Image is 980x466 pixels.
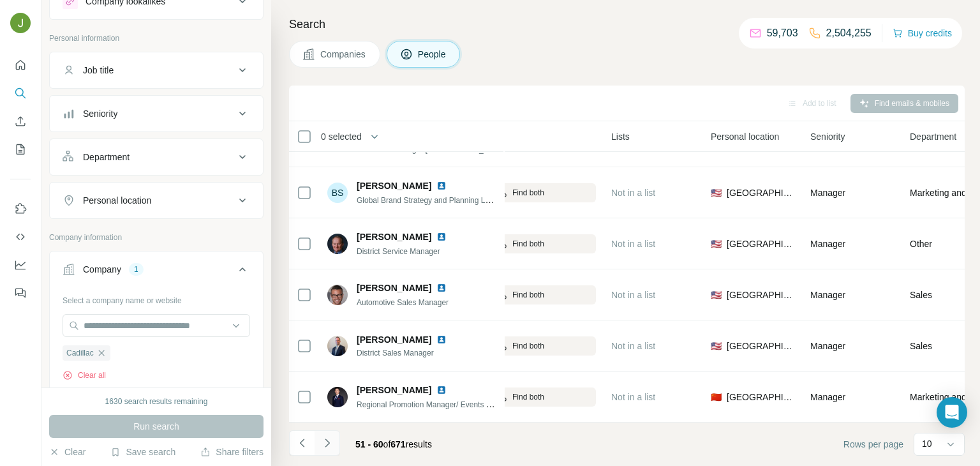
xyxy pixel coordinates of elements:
[810,130,845,143] span: Seniority
[512,289,544,301] span: Find both
[327,387,348,407] img: Avatar
[50,55,263,86] button: Job title
[436,181,447,191] img: LinkedIn logo
[129,264,144,275] div: 1
[810,188,845,198] span: Manager
[711,186,722,199] span: 🇺🇸
[327,183,348,203] div: BS
[83,194,151,207] div: Personal location
[10,138,31,161] button: My lists
[810,290,845,300] span: Manager
[50,185,263,216] button: Personal location
[512,340,544,352] span: Find both
[327,234,348,254] img: Avatar
[711,340,722,352] span: 🇺🇸
[83,151,130,163] div: Department
[436,283,447,293] img: LinkedIn logo
[10,225,31,248] button: Use Surfe API
[727,186,795,199] span: [GEOGRAPHIC_DATA]
[315,430,340,456] button: Navigate to next page
[357,384,431,396] span: [PERSON_NAME]
[200,446,264,458] button: Share filters
[767,26,798,41] p: 59,703
[63,290,250,306] div: Select a company name or website
[49,232,264,243] p: Company information
[711,130,779,143] span: Personal location
[83,263,121,276] div: Company
[357,333,431,346] span: [PERSON_NAME]
[512,187,544,199] span: Find both
[10,13,31,33] img: Avatar
[436,385,447,395] img: LinkedIn logo
[105,396,208,407] div: 1630 search results remaining
[425,234,596,253] button: Find both
[910,340,932,352] span: Sales
[727,237,795,250] span: [GEOGRAPHIC_DATA]
[357,230,431,243] span: [PERSON_NAME]
[357,144,505,154] span: Aftersales Manager [GEOGRAPHIC_DATA]
[922,437,932,450] p: 10
[355,439,383,449] span: 51 - 60
[357,282,431,294] span: [PERSON_NAME]
[425,285,596,304] button: Find both
[611,392,655,402] span: Not in a list
[327,285,348,305] img: Avatar
[10,197,31,220] button: Use Surfe on LinkedIn
[10,82,31,105] button: Search
[826,26,872,41] p: 2,504,255
[425,336,596,356] button: Find both
[83,107,117,120] div: Seniority
[321,130,362,143] span: 0 selected
[357,179,431,192] span: [PERSON_NAME]
[810,392,845,402] span: Manager
[727,289,795,301] span: [GEOGRAPHIC_DATA]
[390,439,405,449] span: 671
[711,289,722,301] span: 🇺🇸
[937,397,967,428] div: Open Intercom Messenger
[611,341,655,351] span: Not in a list
[611,290,655,300] span: Not in a list
[50,142,263,172] button: Department
[320,48,367,61] span: Companies
[66,347,94,359] span: Cadillac
[711,237,722,250] span: 🇺🇸
[512,391,544,403] span: Find both
[425,183,596,202] button: Find both
[810,239,845,249] span: Manager
[357,247,440,256] span: District Service Manager
[727,391,795,403] span: [GEOGRAPHIC_DATA]
[910,130,956,143] span: Department
[418,48,447,61] span: People
[83,64,114,77] div: Job title
[611,239,655,249] span: Not in a list
[50,98,263,129] button: Seniority
[810,341,845,351] span: Manager
[355,439,432,449] span: results
[10,110,31,133] button: Enrich CSV
[611,188,655,198] span: Not in a list
[63,370,106,381] button: Clear all
[436,334,447,345] img: LinkedIn logo
[357,347,462,359] span: District Sales Manager
[512,238,544,250] span: Find both
[10,54,31,77] button: Quick start
[910,289,932,301] span: Sales
[10,253,31,276] button: Dashboard
[357,399,519,409] span: Regional Promotion Manager/ Events Marketing
[110,446,175,458] button: Save search
[843,438,903,451] span: Rows per page
[727,340,795,352] span: [GEOGRAPHIC_DATA]
[289,430,315,456] button: Navigate to previous page
[49,33,264,44] p: Personal information
[611,130,630,143] span: Lists
[289,15,965,33] h4: Search
[436,232,447,242] img: LinkedIn logo
[50,254,263,290] button: Company1
[10,282,31,304] button: Feedback
[711,391,722,403] span: 🇨🇳
[383,439,391,449] span: of
[357,298,449,307] span: Automotive Sales Manager
[327,336,348,356] img: Avatar
[357,195,498,205] span: Global Brand Strategy and Planning Lead
[425,387,596,407] button: Find both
